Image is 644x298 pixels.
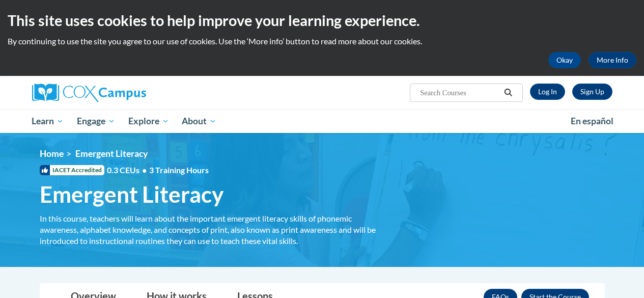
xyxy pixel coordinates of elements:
[70,110,122,133] a: Engage
[142,165,147,175] span: •
[77,115,115,127] span: Engage
[564,111,620,132] a: En español
[25,110,71,133] a: Learn
[500,87,516,99] button: Search
[32,84,215,102] a: Cox Campus
[40,213,391,247] div: In this course, teachers will learn about the important emergent literacy skills of phonemic awar...
[32,84,146,102] img: Cox Campus
[419,87,500,99] input: Search Courses
[32,115,64,127] span: Learn
[548,52,581,68] button: Okay
[40,181,223,208] span: Emergent Literacy
[75,148,148,159] span: Emergent Literacy
[571,116,613,126] span: En español
[8,36,636,47] p: By continuing to use the site you agree to our use of cookies. Use the ‘More info’ button to read...
[589,52,636,68] a: More Info
[107,165,209,176] span: 0.3 CEUs
[40,165,104,175] span: IACET Accredited
[128,115,169,127] span: Explore
[24,110,620,133] div: Main menu
[182,115,216,127] span: About
[572,84,612,100] a: Register
[8,10,636,31] h2: This site uses cookies to help improve your learning experience.
[530,84,565,100] a: Log In
[149,165,209,175] span: 3 Training Hours
[122,110,176,133] a: Explore
[175,110,223,133] a: About
[40,148,64,159] a: Home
